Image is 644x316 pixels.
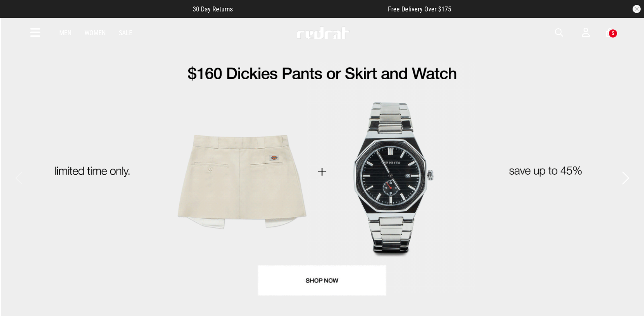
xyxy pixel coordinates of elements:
[620,169,631,187] button: Next slide
[606,29,614,37] a: 5
[388,5,451,13] span: Free Delivery Over $175
[85,29,106,37] a: Women
[612,31,614,36] div: 5
[119,29,132,37] a: Sale
[193,5,233,13] span: 30 Day Returns
[59,29,71,37] a: Men
[13,169,24,187] button: Previous slide
[7,3,31,28] button: Open LiveChat chat widget
[249,5,372,13] iframe: Customer reviews powered by Trustpilot
[296,27,350,39] img: Redrat logo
